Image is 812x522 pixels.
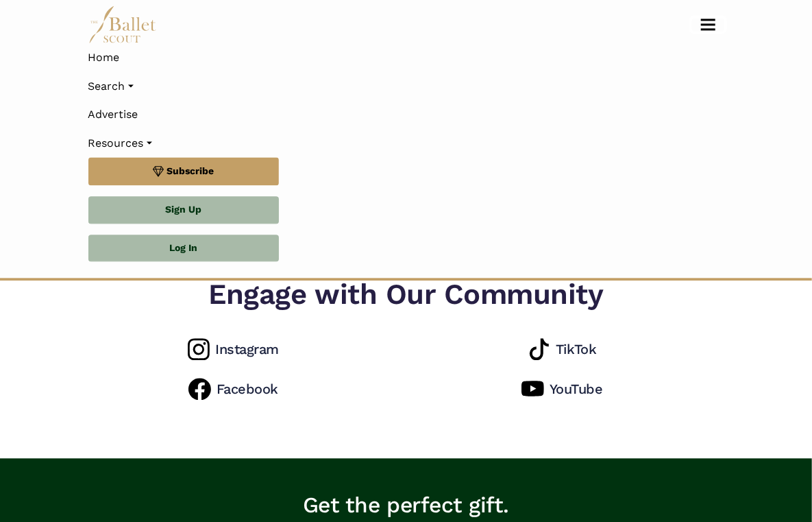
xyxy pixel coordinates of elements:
[88,100,724,129] a: Advertise
[88,72,724,101] a: Search
[528,340,597,358] a: TikTok
[88,196,279,224] a: Sign Up
[88,235,279,262] a: Log In
[88,491,724,519] h3: Get the perfect gift.
[153,163,164,178] img: gem.svg
[528,338,551,361] img: instagram logo
[188,378,211,401] img: instagram logo
[88,129,724,158] a: Resources
[556,340,596,358] h4: TikTok
[521,380,602,398] a: YouTube
[217,380,278,398] h4: Facebook
[692,18,724,31] button: Toggle navigation
[88,43,724,72] a: Home
[167,163,214,178] span: Subscribe
[188,338,210,361] img: instagram logo
[88,157,279,185] a: Subscribe
[198,276,615,313] h5: Engage with Our Community
[521,378,544,401] img: instagram logo
[215,340,279,358] h4: Instagram
[550,380,603,398] h4: YouTube
[188,340,279,358] a: Instagram
[188,380,278,398] a: Facebook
